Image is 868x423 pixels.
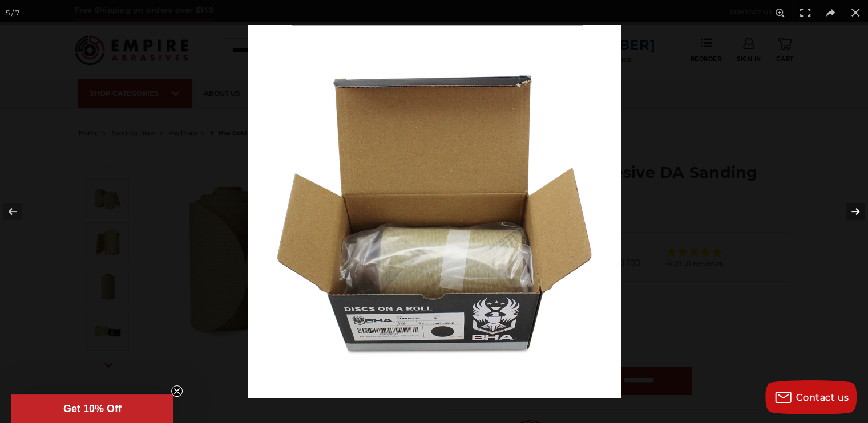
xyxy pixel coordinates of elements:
div: Get 10% OffClose teaser [11,394,173,423]
button: Contact us [765,380,857,414]
span: Contact us [796,392,849,403]
button: Close teaser [171,385,183,397]
button: Next (arrow right) [828,183,868,240]
span: Get 10% Off [63,403,122,414]
img: 5-inch-psa-adhesive-sanding-discs-roll__91276.1680561168.jpg [248,25,621,398]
